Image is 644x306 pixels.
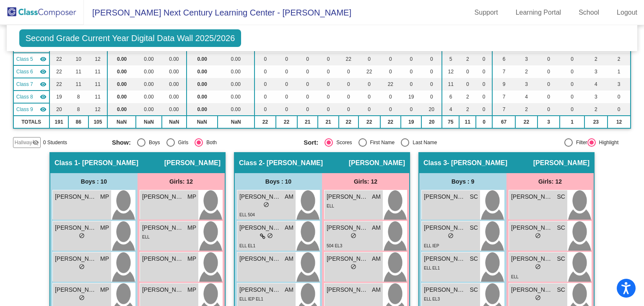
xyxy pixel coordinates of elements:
[421,53,442,65] td: 0
[424,192,466,201] span: [PERSON_NAME]
[107,91,136,103] td: 0.00
[318,53,338,65] td: 0
[448,233,454,239] span: do_not_disturb_alt
[55,285,97,294] span: [PERSON_NAME]
[49,53,69,65] td: 22
[239,223,281,232] span: [PERSON_NAME]
[459,65,476,78] td: 0
[107,78,136,91] td: 0.00
[88,65,107,78] td: 11
[254,91,276,103] td: 0
[263,202,269,207] span: do_not_disturb_alt
[318,91,338,103] td: 0
[560,53,584,65] td: 0
[372,192,381,201] span: AM
[538,53,560,65] td: 0
[351,233,356,239] span: do_not_disturb_alt
[297,53,318,65] td: 0
[162,78,187,91] td: 0.00
[511,285,553,294] span: [PERSON_NAME]
[218,65,254,78] td: 0.00
[112,139,131,146] span: Show:
[136,103,162,116] td: 0.00
[538,91,560,103] td: 0
[584,91,608,103] td: 3
[339,65,358,78] td: 0
[138,173,225,190] div: Girls: 12
[610,6,644,19] a: Logout
[13,78,49,91] td: Viviana Ramos - Ramos
[560,103,584,116] td: 0
[136,65,162,78] td: 0.00
[608,103,631,116] td: 0
[68,78,88,91] td: 11
[351,264,356,270] span: do_not_disturb_alt
[136,78,162,91] td: 0.00
[372,223,381,232] span: AM
[297,91,318,103] td: 0
[424,244,439,248] span: ELL IEP
[187,103,218,116] td: 0.00
[297,116,318,128] td: 21
[218,91,254,103] td: 0.00
[608,116,631,128] td: 12
[339,116,358,128] td: 22
[187,91,218,103] td: 0.00
[285,223,293,232] span: AM
[442,65,459,78] td: 12
[557,192,565,201] span: SC
[49,116,69,128] td: 191
[304,139,318,146] span: Sort:
[187,116,218,128] td: NaN
[318,65,338,78] td: 0
[13,91,49,103] td: Savannah Raskin - Raskin
[459,103,476,116] td: 2
[13,65,49,78] td: Desiree Meza - Meza
[535,264,541,270] span: do_not_disturb_alt
[459,78,476,91] td: 0
[538,78,560,91] td: 0
[409,139,437,146] div: Last Name
[88,53,107,65] td: 12
[218,103,254,116] td: 0.00
[164,159,221,167] span: [PERSON_NAME]
[447,159,507,167] span: - [PERSON_NAME]
[239,285,281,294] span: [PERSON_NAME]
[84,6,351,19] span: [PERSON_NAME] Next Century Learning Center - [PERSON_NAME]
[533,159,589,167] span: [PERSON_NAME]
[235,173,322,190] div: Boys : 10
[476,116,492,128] td: 0
[380,103,401,116] td: 0
[162,53,187,65] td: 0.00
[511,275,519,279] span: ELL
[358,65,380,78] td: 22
[327,192,369,201] span: [PERSON_NAME]
[239,159,262,167] span: Class 2
[88,103,107,116] td: 12
[187,78,218,91] td: 0.00
[327,204,334,208] span: ELL
[267,233,273,239] span: do_not_disturb_alt
[367,139,395,146] div: First Name
[339,78,358,91] td: 0
[107,53,136,65] td: 0.00
[16,106,33,113] span: Class 9
[492,53,515,65] td: 6
[55,223,97,232] span: [PERSON_NAME]
[142,223,184,232] span: [PERSON_NAME]
[13,116,49,128] td: TOTALS
[608,53,631,65] td: 2
[476,103,492,116] td: 0
[492,91,515,103] td: 7
[358,103,380,116] td: 0
[68,103,88,116] td: 8
[380,65,401,78] td: 0
[492,103,515,116] td: 7
[442,53,459,65] td: 5
[358,116,380,128] td: 22
[254,78,276,91] td: 0
[136,91,162,103] td: 0.00
[68,53,88,65] td: 10
[535,295,541,301] span: do_not_disturb_alt
[187,192,196,201] span: MP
